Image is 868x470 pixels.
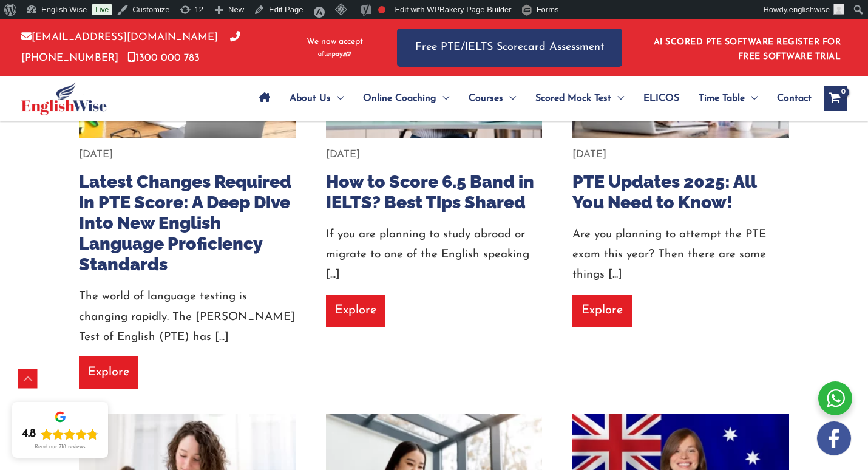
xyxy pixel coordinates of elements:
a: PTE Updates 2025: All You Need to Know! [572,171,756,213]
div: Focus keyphrase not set [378,6,385,13]
span: Menu Toggle [611,77,624,120]
a: Online CoachingMenu Toggle [353,77,459,120]
a: Time TableMenu Toggle [689,77,767,120]
img: ashok kumar [833,4,844,15]
span: [DATE] [326,149,360,160]
a: Explore [572,295,632,327]
a: How to Score 6.5 Band in IELTS? Best Tips Shared [326,171,534,213]
a: AI SCORED PTE SOFTWARE REGISTER FOR FREE SOFTWARE TRIAL [654,38,841,61]
span: Menu Toggle [436,77,449,120]
a: [EMAIL_ADDRESS][DOMAIN_NAME] [21,32,218,43]
a: Free PTE/IELTS Scorecard Assessment [397,29,622,67]
aside: Header Widget 1 [646,28,847,67]
span: About Us [290,77,331,120]
a: CoursesMenu Toggle [459,77,526,120]
a: Live [92,4,112,15]
span: Menu Toggle [503,77,516,120]
img: white-facebook.png [817,421,851,455]
span: Time Table [699,77,745,120]
nav: Site Navigation: Main Menu [249,77,812,120]
img: Afterpay-Logo [318,51,351,58]
a: About UsMenu Toggle [280,77,353,120]
span: englishwise [789,5,830,14]
a: Latest Changes Required in PTE Score: A Deep Dive Into New English Language Proficiency Standards [79,171,291,275]
span: Online Coaching [363,77,436,120]
span: Menu Toggle [331,77,344,120]
a: Contact [767,77,812,120]
a: 1300 000 783 [127,53,200,63]
div: Rating: 4.8 out of 5 [22,427,98,441]
a: Explore [79,356,138,389]
span: Scored Mock Test [535,77,611,120]
a: [PHONE_NUMBER] [21,32,240,63]
span: We now accept [307,36,363,48]
div: 4.8 [22,427,36,441]
a: ELICOS [634,77,689,120]
a: Explore [326,295,385,327]
span: Menu Toggle [745,77,758,120]
span: Courses [469,77,503,120]
div: If you are planning to study abroad or migrate to one of the English speaking [...] [326,225,543,285]
a: View Shopping Cart, empty [824,86,847,111]
div: The world of language testing is changing rapidly. The [PERSON_NAME] Test of English (PTE) has [...] [79,287,296,347]
div: Read our 718 reviews [35,444,86,451]
div: Are you planning to attempt the PTE exam this year? Then there are some things [...] [572,225,789,285]
img: cropped-ew-logo [21,82,107,115]
span: [DATE] [572,149,606,160]
span: Contact [777,77,812,120]
span: [DATE] [79,149,113,160]
a: Scored Mock TestMenu Toggle [526,77,634,120]
span: ELICOS [643,77,679,120]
